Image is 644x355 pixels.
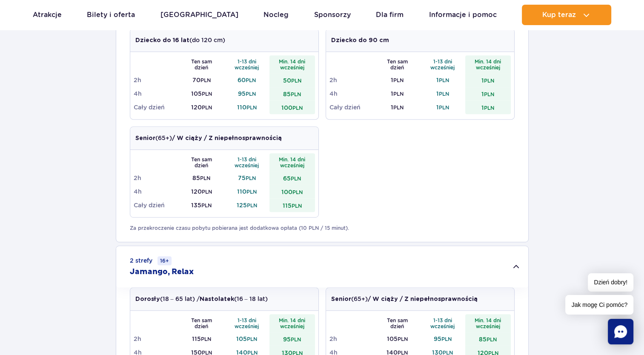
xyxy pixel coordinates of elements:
small: PLN [292,203,302,209]
th: 1-13 dni wcześniej [224,55,270,73]
div: Chat [608,319,633,344]
small: PLN [441,336,452,342]
small: PLN [246,104,257,111]
td: 95 [269,332,315,346]
td: 4h [134,185,179,198]
small: PLN [393,104,404,111]
small: PLN [291,91,301,97]
small: PLN [484,91,494,97]
a: Dla firm [376,5,404,25]
a: Bilety i oferta [87,5,135,25]
small: PLN [201,202,212,209]
td: 135 [179,198,224,212]
td: 100 [269,100,315,114]
td: Cały dzień [134,100,179,114]
a: [GEOGRAPHIC_DATA] [160,5,238,25]
td: 1 [465,100,511,114]
a: Atrakcje [33,5,62,25]
td: 2h [329,73,375,87]
span: Kup teraz [542,11,576,19]
small: PLN [292,105,303,111]
small: PLN [393,91,404,97]
small: PLN [439,91,449,97]
th: Min. 14 dni wcześniej [465,55,511,73]
small: PLN [398,336,408,342]
strong: Senior [135,135,155,141]
td: 95 [224,87,270,100]
td: 110 [224,185,270,198]
small: PLN [246,175,256,181]
td: 1 [420,73,466,87]
th: Ten sam dzień [179,55,224,73]
small: PLN [393,77,404,83]
small: PLN [246,189,257,195]
th: Min. 14 dni wcześniej [269,55,315,73]
td: 1 [420,100,466,114]
td: 120 [179,185,224,198]
td: 110 [224,100,270,114]
small: PLN [200,175,210,181]
small: PLN [246,77,256,83]
small: PLN [439,104,449,111]
th: 1-13 dni wcześniej [224,314,270,332]
span: Dzień dobry! [588,273,633,292]
td: 2h [134,332,179,346]
span: Jak mogę Ci pomóc? [565,295,633,315]
p: (18 – 65 lat) / (16 – 18 lat) [135,295,268,303]
button: Kup teraz [522,5,611,25]
td: 95 [420,332,466,346]
small: PLN [247,202,257,209]
small: PLN [246,91,256,97]
strong: / W ciąży / Z niepełnosprawnością [172,135,282,141]
p: (65+) [331,295,478,303]
small: PLN [487,336,497,343]
th: 1-13 dni wcześniej [420,55,466,73]
h2: Jamango, Relax [130,267,194,277]
small: PLN [200,77,211,83]
strong: Dziecko do 16 lat [135,37,189,43]
strong: Nastolatek [200,296,234,302]
td: 120 [179,100,224,114]
td: 85 [179,171,224,185]
td: 60 [224,73,270,87]
small: PLN [202,189,212,195]
strong: / W ciąży / Z niepełnosprawnością [368,296,478,302]
td: 4h [134,87,179,100]
th: Ten sam dzień [179,314,224,332]
td: 2h [329,332,375,346]
small: PLN [291,77,301,84]
small: 2 strefy [130,256,172,265]
td: 1 [375,100,420,114]
td: 1 [465,73,511,87]
a: Nocleg [263,5,289,25]
td: 65 [269,171,315,185]
small: PLN [439,77,449,83]
td: 2h [134,171,179,185]
td: 1 [420,87,466,100]
td: 1 [375,87,420,100]
td: 85 [465,332,511,346]
td: 105 [375,332,420,346]
strong: Senior [331,296,351,302]
td: 85 [269,87,315,100]
td: 115 [269,198,315,212]
td: 105 [179,87,224,100]
th: Min. 14 dni wcześniej [269,153,315,171]
small: PLN [291,336,301,343]
strong: Dziecko do 90 cm [331,37,389,43]
small: PLN [292,189,303,195]
td: Cały dzień [329,100,375,114]
th: Ten sam dzień [375,314,420,332]
p: Za przekroczenie czasu pobytu pobierana jest dodatkowa opłata (10 PLN / 15 minut). [130,224,515,232]
th: 1-13 dni wcześniej [420,314,466,332]
td: 125 [224,198,270,212]
td: 75 [224,171,270,185]
td: Cały dzień [134,198,179,212]
td: 1 [375,73,420,87]
small: 16+ [157,256,172,265]
th: Min. 14 dni wcześniej [465,314,511,332]
small: PLN [247,336,257,342]
td: 50 [269,73,315,87]
td: 105 [224,332,270,346]
th: Ten sam dzień [375,55,420,73]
